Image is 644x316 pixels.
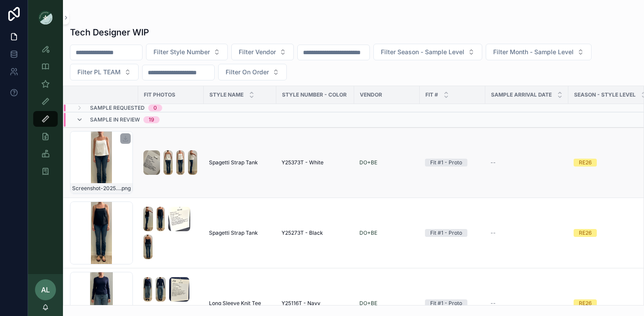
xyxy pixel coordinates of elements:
button: Select Button [373,44,482,60]
span: Filter Style Number [153,48,210,56]
img: Screenshot-2025-08-11-at-11.35.02-AM.png [169,277,189,302]
a: -- [491,300,563,307]
a: Spagetti Strap Tank [209,159,271,166]
img: Screenshot-2025-08-12-at-10.01.35-AM.png [143,235,153,259]
div: Fit #1 - Proto [430,299,462,307]
span: Sample Arrival Date [491,91,552,98]
img: Screenshot-2025-08-11-at-11.34.54-AM.png [156,277,165,302]
button: Select Button [231,44,294,60]
span: Filter Season - Sample Level [381,48,464,56]
div: scrollable content [28,35,63,191]
span: Vendor [360,91,382,98]
span: Style Number - Color [282,91,347,98]
span: Fit # [425,91,438,98]
img: Screenshot-2025-08-12-at-10.18.07-AM.png [176,150,184,175]
a: DO+BE [359,159,377,166]
span: STYLE NAME [209,91,244,98]
img: Screenshot-2025-08-12-at-10.01.05-AM.png [157,207,165,231]
div: 0 [153,104,157,111]
h1: Tech Designer WIP [70,26,149,38]
a: Y25373T - White [282,159,349,166]
a: DO+BE [359,159,414,166]
a: Y25273T - Black [282,229,349,236]
span: Season - Style Level [574,91,636,98]
a: -- [491,229,563,236]
span: Filter PL TEAM [77,68,121,76]
a: Screenshot-2025-08-12-at-10.18.07-AM.png [70,131,133,194]
span: Y25273T - Black [282,229,323,236]
a: Fit #1 - Proto [425,159,480,167]
span: Long Sleeve Knit Tee [209,300,261,307]
span: Y25116T - Navy [282,300,320,307]
a: -- [491,159,563,166]
span: -- [491,229,496,236]
a: Y25116T - Navy [282,300,349,307]
div: 19 [149,116,154,123]
span: Spagetti Strap Tank [209,229,258,236]
div: RE26 [579,299,592,307]
span: Filter Month - Sample Level [493,48,574,56]
button: Select Button [486,44,592,60]
button: Select Button [146,44,228,60]
span: Filter Vendor [239,48,276,56]
span: .png [120,185,131,192]
a: DO+BE [359,229,414,236]
span: Fit Photos [144,91,175,98]
img: Screenshot-2025-08-12-at-10.01.40-AM.png [168,207,191,231]
img: Screenshot-2025-08-12-at-10.01.18-AM.png [143,207,153,231]
span: AL [41,285,50,295]
div: RE26 [579,159,592,167]
span: Y25373T - White [282,159,324,166]
a: DO+BE [359,300,414,307]
div: Fit #1 - Proto [430,159,462,167]
a: Screenshot-2025-08-12-at-10.01.18-AM.pngScreenshot-2025-08-12-at-10.01.05-AM.pngScreenshot-2025-0... [143,207,198,259]
a: Fit #1 - Proto [425,299,480,307]
a: Screenshot-2025-08-12-at-10.18.03-AM.pngScreenshot-2025-08-12-at-10.18.16-AM.pngScreenshot-2025-0... [143,150,198,175]
img: Screenshot-2025-08-12-at-10.18.03-AM.png [143,150,160,175]
a: Long Sleeve Knit Tee [209,300,271,307]
img: Screenshot-2025-08-12-at-10.18.16-AM.png [164,150,173,175]
img: Screenshot-2025-08-12-at-10.18.11-AM.png [188,150,197,175]
span: Screenshot-2025-08-12-at-10.18.07-AM [72,185,120,192]
span: Filter On Order [226,68,269,76]
a: DO+BE [359,300,377,307]
a: DO+BE [359,229,377,236]
a: Spagetti Strap Tank [209,229,271,236]
button: Select Button [70,64,139,80]
span: -- [491,300,496,307]
button: Select Button [218,64,287,80]
div: RE26 [579,229,592,237]
img: App logo [38,10,52,24]
a: Fit #1 - Proto [425,229,480,237]
img: Screenshot-2025-08-11-at-11.34.46-AM.png [143,277,152,302]
span: Sample In Review [90,116,140,123]
span: -- [491,159,496,166]
span: Sample Requested [90,104,145,111]
div: Fit #1 - Proto [430,229,462,237]
span: Spagetti Strap Tank [209,159,258,166]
